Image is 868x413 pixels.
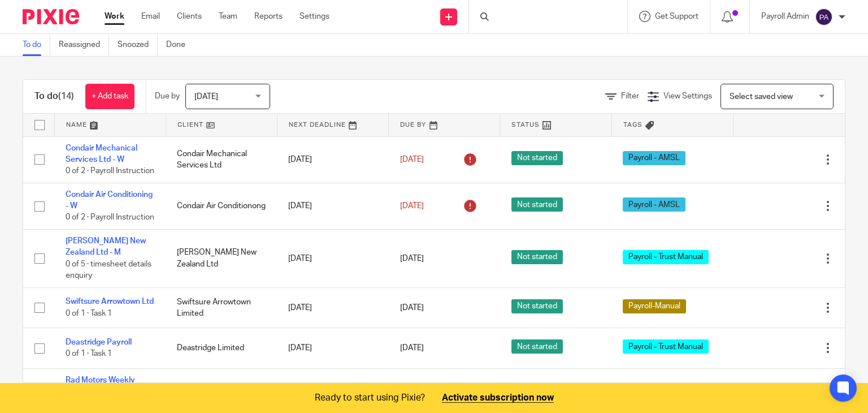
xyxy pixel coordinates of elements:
[277,136,388,183] td: [DATE]
[105,11,124,22] a: Work
[663,92,712,100] span: View Settings
[66,191,153,210] a: Condair Air Conditioning - W
[400,304,424,312] span: [DATE]
[166,34,194,56] a: Done
[166,136,277,183] td: Condair Mechanical Services Ltd
[815,8,833,26] img: svg%3E
[66,214,154,222] span: 0 of 2 · Payroll Instruction
[511,250,563,264] span: Not started
[59,34,109,56] a: Reassigned
[400,344,424,352] span: [DATE]
[66,144,137,164] a: Condair Mechanical Services Ltd - W
[621,92,639,100] span: Filter
[58,92,74,101] span: (14)
[623,197,685,212] span: Payroll - AMSL
[254,11,283,22] a: Reports
[23,9,79,24] img: Pixie
[511,151,563,165] span: Not started
[400,156,424,164] span: [DATE]
[66,338,132,346] a: Deastridge Payroll
[66,376,135,395] a: Rad Motors Weekly Payroll
[66,350,112,358] span: 0 of 1 · Task 1
[177,11,202,22] a: Clients
[511,299,563,313] span: Not started
[66,167,154,175] span: 0 of 2 · Payroll Instruction
[623,339,709,354] span: Payroll - Trust Manual
[23,34,50,56] a: To do
[166,328,277,368] td: Deastridge Limited
[623,250,709,264] span: Payroll - Trust Manual
[155,91,180,102] p: Due by
[166,229,277,287] td: [PERSON_NAME] New Zealand Ltd
[730,93,793,101] span: Select saved view
[118,34,158,56] a: Snoozed
[400,202,424,210] span: [DATE]
[277,183,388,229] td: [DATE]
[34,91,74,102] h1: To do
[277,229,388,287] td: [DATE]
[194,93,218,101] span: [DATE]
[166,287,277,328] td: Swiftsure Arrowtown Limited
[141,11,160,22] a: Email
[166,183,277,229] td: Condair Air Conditionong
[511,339,563,354] span: Not started
[623,299,686,313] span: Payroll-Manual
[66,298,154,306] a: Swiftsure Arrowtown Ltd
[66,237,146,256] a: [PERSON_NAME] New Zealand Ltd - M
[66,260,151,280] span: 0 of 5 · timesheet details enquiry
[277,328,388,368] td: [DATE]
[623,151,685,165] span: Payroll - AMSL
[66,309,112,317] span: 0 of 1 · Task 1
[761,11,809,22] p: Payroll Admin
[655,12,698,20] span: Get Support
[511,197,563,212] span: Not started
[277,287,388,328] td: [DATE]
[300,11,329,22] a: Settings
[219,11,237,22] a: Team
[400,255,424,263] span: [DATE]
[623,122,643,128] span: Tags
[85,84,134,109] a: + Add task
